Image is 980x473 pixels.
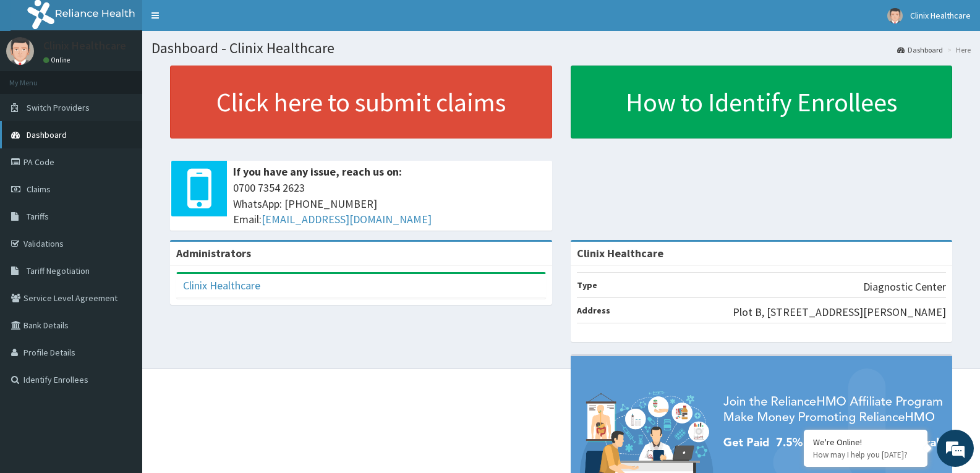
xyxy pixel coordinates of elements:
[813,450,918,460] p: How may I help you today?
[27,211,49,222] span: Tariffs
[233,164,402,179] b: If you have any issue, reach us on:
[233,180,546,228] span: 0700 7354 2623 WhatsApp: [PHONE_NUMBER] Email:
[6,37,34,65] img: User Image
[27,129,67,140] span: Dashboard
[151,40,971,56] h1: Dashboard - Clinix Healthcare
[577,246,663,260] strong: Clinix Healthcare
[27,184,51,195] span: Claims
[43,56,73,64] a: Online
[944,45,971,55] li: Here
[863,279,946,295] p: Diagnostic Center
[43,40,126,51] p: Clinix Healthcare
[27,102,90,113] span: Switch Providers
[262,212,432,226] a: [EMAIL_ADDRESS][DOMAIN_NAME]
[170,66,552,138] a: Click here to submit claims
[183,278,260,292] a: Clinix Healthcare
[733,304,946,320] p: Plot B, [STREET_ADDRESS][PERSON_NAME]
[813,437,918,448] div: We're Online!
[887,8,903,23] img: User Image
[577,305,610,316] b: Address
[27,265,90,276] span: Tariff Negotiation
[577,279,597,291] b: Type
[910,10,971,21] span: Clinix Healthcare
[176,246,251,260] b: Administrators
[571,66,953,138] a: How to Identify Enrollees
[897,45,943,55] a: Dashboard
